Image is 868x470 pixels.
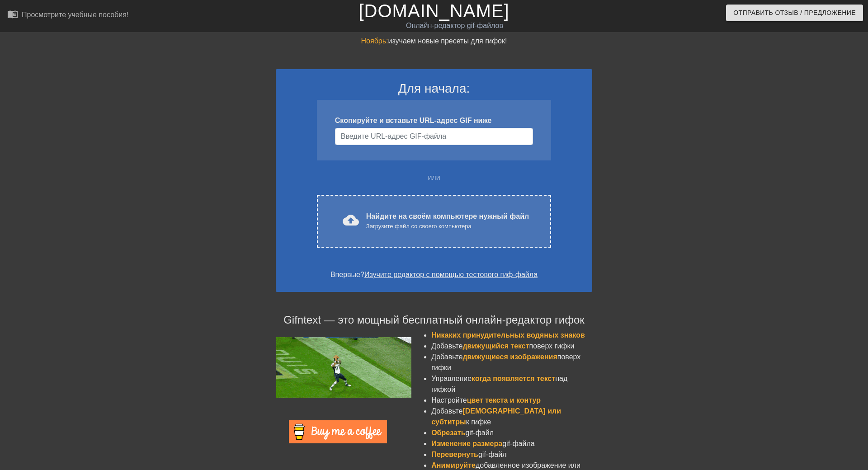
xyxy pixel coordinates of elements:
ya-tr-span: Найдите на своём компьютере нужный файл [366,212,529,220]
ya-tr-span: gif-файла [502,440,534,447]
ya-tr-span: Перевернуть [431,451,478,458]
ya-tr-span: Просмотрите учебные пособия! [22,11,128,19]
ya-tr-span: Управление [431,375,472,382]
ya-tr-span: gif-файл [478,451,507,458]
ya-tr-span: Для начала: [398,81,470,95]
a: Просмотрите учебные пособия! [7,9,128,23]
ya-tr-span: [DEMOGRAPHIC_DATA] или субтитры [431,407,561,426]
input: Имя пользователя [335,128,533,145]
ya-tr-span: Добавьте [431,342,462,350]
ya-tr-span: движущийся текст [462,342,529,350]
ya-tr-span: Скопируйте и вставьте URL-адрес GIF ниже [335,117,492,124]
ya-tr-span: Добавьте [431,407,462,415]
ya-tr-span: gif-файл [465,429,494,437]
ya-tr-span: menu_book_бук меню [7,9,73,19]
ya-tr-span: движущиеся изображения [462,353,557,361]
ya-tr-span: Впервые? [330,271,364,278]
ya-tr-span: к гифке [466,418,491,426]
ya-tr-span: изучаем новые пресеты для гифок! [388,37,507,45]
ya-tr-span: Отправить Отзыв / Предложение [733,7,856,19]
ya-tr-span: или [428,174,440,181]
ya-tr-span: поверх гифки [529,342,575,350]
ya-tr-span: Анимируйте [431,461,476,469]
img: football_small.gif [276,337,411,398]
a: Изучите редактор с помощью тестового гиф-файла [364,271,538,278]
ya-tr-span: Никаких принудительных водяных знаков [431,331,585,339]
ya-tr-span: Обрезать [431,429,465,437]
ya-tr-span: Изменение размера [431,440,502,447]
ya-tr-span: цвет текста и контур [467,396,541,404]
a: [DOMAIN_NAME] [359,1,509,21]
img: Купи Мне Кофе [289,420,387,443]
ya-tr-span: Добавьте [431,353,462,361]
ya-tr-span: Загрузите файл со своего компьютера [366,223,472,230]
ya-tr-span: Онлайн-редактор gif-файлов [406,22,503,29]
ya-tr-span: когда появляется текст [472,375,555,382]
ya-tr-span: Настройте [431,396,467,404]
ya-tr-span: cloud_upload загрузить [343,212,429,228]
button: Отправить Отзыв / Предложение [726,5,863,21]
ya-tr-span: Ноябрь: [361,37,388,45]
ya-tr-span: Gifntext — это мощный бесплатный онлайн-редактор гифок [283,314,585,326]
